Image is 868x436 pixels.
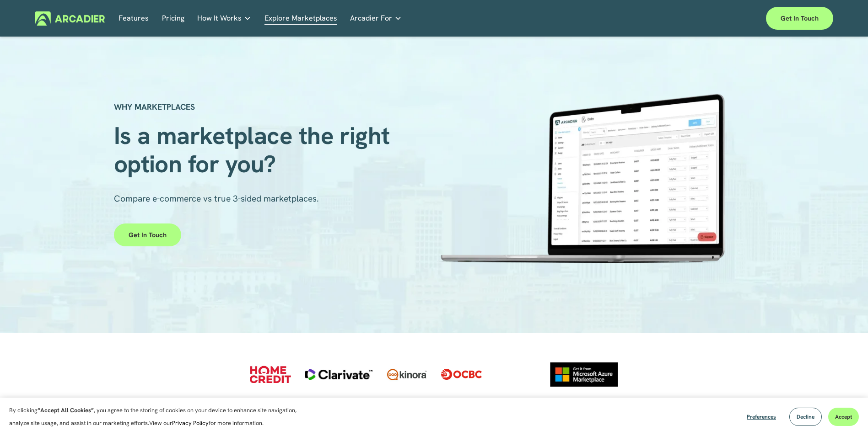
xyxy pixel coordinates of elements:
strong: “Accept All Cookies” [38,406,94,414]
span: Preferences [747,413,776,420]
span: Decline [797,413,814,420]
a: folder dropdown [350,11,402,26]
button: Accept [828,408,859,426]
a: Features [119,11,149,26]
a: folder dropdown [197,11,251,26]
a: Get in touch [114,223,181,246]
a: Get in touch [766,7,833,30]
span: Arcadier For [350,12,392,25]
span: Compare e-commerce vs true 3-sided marketplaces. [114,193,319,204]
img: Arcadier [35,11,105,26]
button: Decline [789,408,822,426]
a: Explore Marketplaces [264,11,337,26]
p: By clicking , you agree to the storing of cookies on your device to enhance site navigation, anal... [9,404,307,430]
span: Accept [835,413,852,420]
span: How It Works [197,12,242,25]
a: Privacy Policy [172,419,209,427]
button: Preferences [740,408,783,426]
a: Pricing [162,11,184,26]
strong: WHY MARKETPLACES [114,101,195,112]
span: Is a marketplace the right option for you? [114,120,396,180]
